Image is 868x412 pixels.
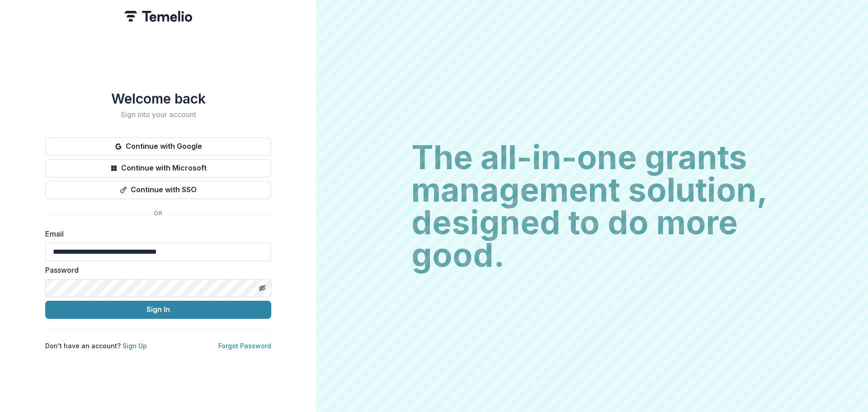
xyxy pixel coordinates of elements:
h2: Sign into your account [45,110,271,119]
a: Forgot Password [218,342,271,350]
button: Continue with Google [45,137,271,156]
button: Continue with Microsoft [45,159,271,177]
button: Toggle password visibility [255,281,269,295]
button: Sign In [45,301,271,319]
label: Email [45,228,266,239]
p: Don't have an account? [45,341,147,350]
h1: Welcome back [45,90,271,107]
label: Password [45,265,266,275]
button: Continue with SSO [45,181,271,199]
a: Sign Up [123,342,147,350]
img: Temelio [124,11,192,22]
